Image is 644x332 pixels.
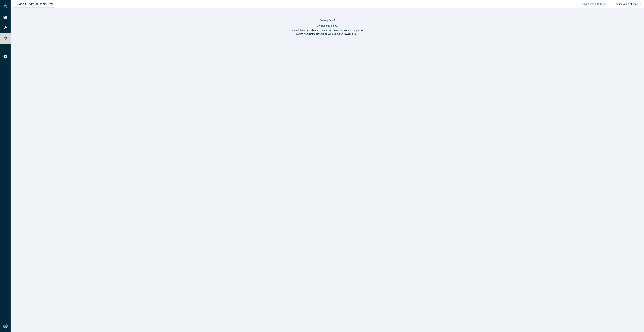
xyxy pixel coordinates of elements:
[14,0,55,8] a: Class XL Virtual Demo Day
[344,33,358,35] strong: [DATE] (PDT)
[329,29,351,32] strong: Alchemist Class XL
[14,24,640,28] p: Dry Run has ended.
[578,1,610,7] a: Modify My Registration
[14,19,640,22] h4: Coming Soon!
[14,29,640,36] p: You will be able to view and contact companies starting from Demo Day, which will be held on .
[3,4,8,8] img: Alchemist Vault Logo
[612,2,640,6] button: Feedback to Alchemist
[3,324,8,328] img: Gnani Palanikumar's Account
